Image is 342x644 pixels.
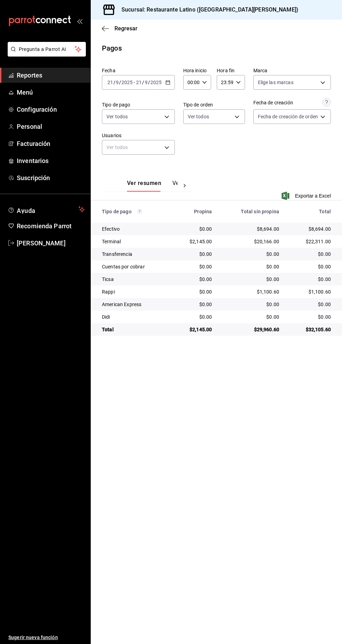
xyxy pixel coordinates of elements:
div: $0.00 [223,251,279,258]
div: $0.00 [177,251,212,258]
div: $20,166.00 [223,238,279,245]
div: Pagos [102,43,122,53]
div: $0.00 [177,263,212,270]
label: Hora fin [217,68,245,73]
label: Marca [253,68,331,73]
button: Ver pagos [172,180,199,192]
input: -- [116,80,119,85]
label: Tipo de pago [102,102,175,107]
span: / [142,80,144,85]
div: $0.00 [177,313,212,320]
label: Hora inicio [183,68,211,73]
span: Personal [17,122,85,131]
div: Didi [102,313,166,320]
div: $8,694.00 [290,225,331,232]
button: Regresar [102,25,137,32]
span: Elige las marcas [258,79,293,86]
div: $2,145.00 [177,238,212,245]
span: - [134,80,135,85]
div: Transferencia [102,251,166,258]
label: Usuarios [102,133,175,138]
span: Pregunta a Parrot AI [19,46,75,53]
span: / [119,80,121,85]
div: $0.00 [177,301,212,308]
div: $0.00 [290,301,331,308]
input: ---- [121,80,133,85]
div: Total [290,209,331,214]
div: Rappi [102,288,166,295]
div: $0.00 [223,313,279,320]
div: Ver todos [102,140,175,155]
div: $0.00 [177,276,212,283]
div: $32,105.60 [290,326,331,333]
div: $0.00 [290,276,331,283]
div: $0.00 [223,263,279,270]
span: Suscripción [17,173,85,183]
div: Total [102,326,166,333]
span: Ayuda [17,205,76,214]
div: Cuentas por cobrar [102,263,166,270]
div: $22,311.00 [290,238,331,245]
span: Fecha de creación de orden [258,113,318,120]
span: Reportes [17,71,85,80]
div: $1,100.60 [290,288,331,295]
span: / [148,80,150,85]
span: Configuración [17,105,85,114]
div: $0.00 [177,225,212,232]
a: Pregunta a Parrot AI [5,51,86,58]
div: Propina [177,209,212,214]
button: Pregunta a Parrot AI [8,42,86,57]
label: Tipo de orden [183,102,245,107]
svg: Los pagos realizados con Pay y otras terminales son montos brutos. [137,209,142,214]
span: Ver todos [106,113,128,120]
span: Menú [17,88,85,97]
div: $29,960.60 [223,326,279,333]
div: Ticsa [102,276,166,283]
div: $0.00 [290,263,331,270]
input: ---- [150,80,162,85]
button: Exportar a Excel [283,192,331,200]
div: Terminal [102,238,166,245]
span: [PERSON_NAME] [17,238,85,248]
div: $0.00 [290,251,331,258]
div: Efectivo [102,225,166,232]
div: $8,694.00 [223,225,279,232]
div: $2,145.00 [177,326,212,333]
span: Regresar [114,25,137,32]
span: Ver todos [188,113,209,120]
button: Ver resumen [127,180,161,192]
input: -- [136,80,142,85]
div: $1,100.60 [223,288,279,295]
button: open_drawer_menu [77,18,82,24]
span: Recomienda Parrot [17,221,85,231]
h3: Sucursal: Restaurante Latino ([GEOGRAPHIC_DATA][PERSON_NAME]) [116,6,298,14]
input: -- [144,80,148,85]
div: Fecha de creación [253,99,293,106]
div: $0.00 [223,301,279,308]
div: $0.00 [290,313,331,320]
label: Fecha [102,68,175,73]
span: Sugerir nueva función [8,634,85,641]
div: American Express [102,301,166,308]
span: Facturación [17,139,85,148]
div: $0.00 [177,288,212,295]
div: $0.00 [223,276,279,283]
span: / [113,80,116,85]
input: -- [107,80,113,85]
span: Inventarios [17,156,85,165]
div: Total sin propina [223,209,279,214]
div: navigation tabs [127,180,178,192]
div: Tipo de pago [102,209,166,214]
